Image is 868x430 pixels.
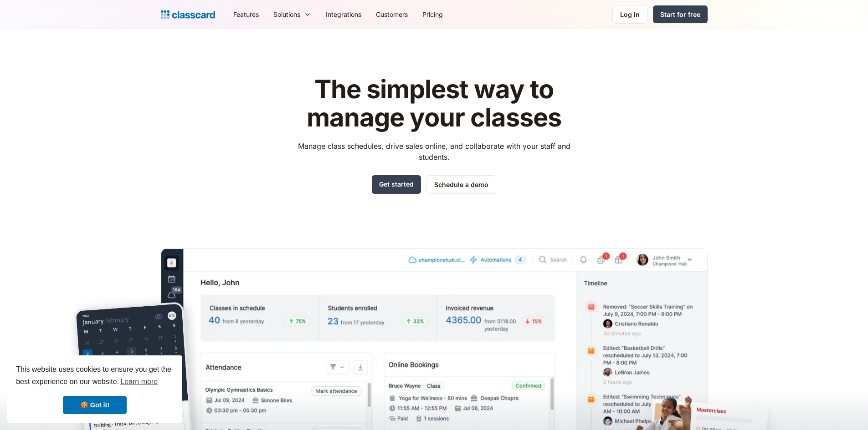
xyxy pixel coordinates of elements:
a: Pricing [415,4,450,25]
div: Solutions [273,10,300,19]
h1: The simplest way to manage your classes [289,76,579,132]
a: dismiss cookie message [63,396,127,414]
div: Start for free [660,10,700,19]
div: Solutions [266,4,318,25]
a: Log in [612,5,647,24]
span: This website uses cookies to ensure you get the best experience on our website. [16,364,174,389]
a: learn more about cookies [119,375,159,389]
div: Log in [620,10,640,19]
a: Start for free [653,5,708,23]
a: Logo [161,8,215,21]
a: Features [226,4,266,25]
a: Integrations [318,4,369,25]
a: Customers [369,4,415,25]
div: cookieconsent [7,355,182,423]
p: Manage class schedules, drive sales online, and collaborate with your staff and students. [289,141,579,162]
a: Schedule a demo [426,175,496,194]
a: Get started [372,175,421,194]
